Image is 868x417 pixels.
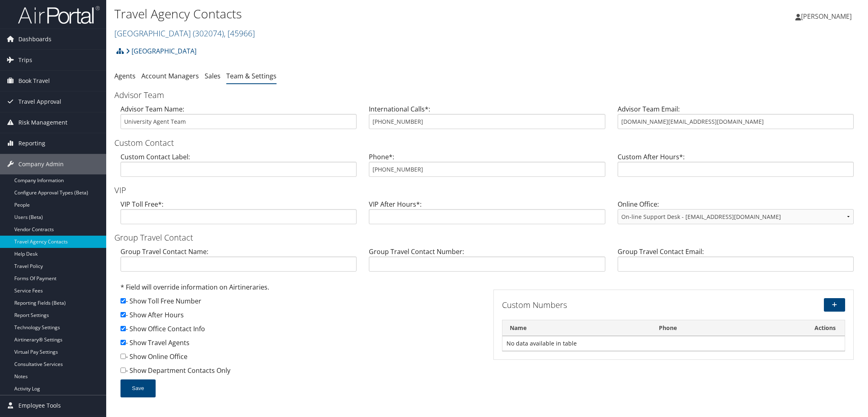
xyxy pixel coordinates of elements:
[363,152,611,183] div: Phone*:
[114,28,255,39] a: [GEOGRAPHIC_DATA]
[502,299,729,311] h3: Custom Numbers
[363,104,611,136] div: International Calls*:
[114,137,860,149] h3: Custom Contact
[226,71,277,80] a: Team & Settings
[18,133,45,154] span: Reporting
[18,91,61,112] span: Travel Approval
[363,247,611,278] div: Group Travel Contact Number:
[502,320,652,336] th: Name: activate to sort column descending
[18,154,64,174] span: Company Admin
[224,28,255,39] span: , [ 45966 ]
[18,112,67,133] span: Risk Management
[120,310,481,324] div: - Show After Hours
[502,336,845,351] td: No data available in table
[120,282,481,296] div: * Field will override information on Airtineraries.
[114,199,363,231] div: VIP Toll Free*:
[806,320,845,336] th: Actions: activate to sort column ascending
[795,4,860,29] a: [PERSON_NAME]
[120,352,481,366] div: - Show Online Office
[611,247,860,278] div: Group Travel Contact Email:
[120,366,481,379] div: - Show Department Contacts Only
[114,185,860,196] h3: VIP
[114,5,611,22] h1: Travel Agency Contacts
[611,152,860,183] div: Custom After Hours*:
[611,104,860,136] div: Advisor Team Email:
[193,28,224,39] span: ( 302074 )
[18,29,51,49] span: Dashboards
[120,296,481,310] div: - Show Toll Free Number
[114,232,860,243] h3: Group Travel Contact
[18,395,61,416] span: Employee Tools
[801,12,852,21] span: [PERSON_NAME]
[652,320,806,336] th: Phone: activate to sort column ascending
[114,71,136,80] a: Agents
[18,5,100,25] img: airportal-logo.png
[120,338,481,352] div: - Show Travel Agents
[611,199,860,231] div: Online Office:
[114,89,860,101] h3: Advisor Team
[126,43,196,59] a: [GEOGRAPHIC_DATA]
[205,71,221,80] a: Sales
[363,199,611,231] div: VIP After Hours*:
[18,50,32,70] span: Trips
[141,71,199,80] a: Account Managers
[120,324,481,338] div: - Show Office Contact Info
[114,247,363,278] div: Group Travel Contact Name:
[18,71,50,91] span: Book Travel
[114,152,363,183] div: Custom Contact Label:
[114,104,363,136] div: Advisor Team Name:
[120,379,156,397] button: Save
